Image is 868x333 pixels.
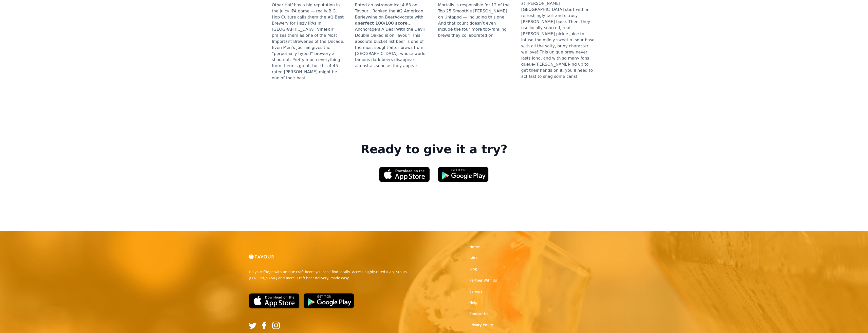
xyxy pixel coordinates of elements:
[357,21,408,26] strong: perfect 100/100 score
[361,142,507,157] strong: Ready to give it a try?
[249,269,430,281] p: Fill your fridge with unique craft beers you can't find locally. Access highly-rated IPA's, Stout...
[469,255,477,261] a: Gifts
[469,322,493,327] a: Privacy Policy
[469,311,488,316] a: Contact Us
[469,300,477,305] a: Help
[469,289,483,294] a: Careers
[469,267,477,272] a: Blog
[469,244,480,249] a: Home
[469,278,497,283] a: Partner With Us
